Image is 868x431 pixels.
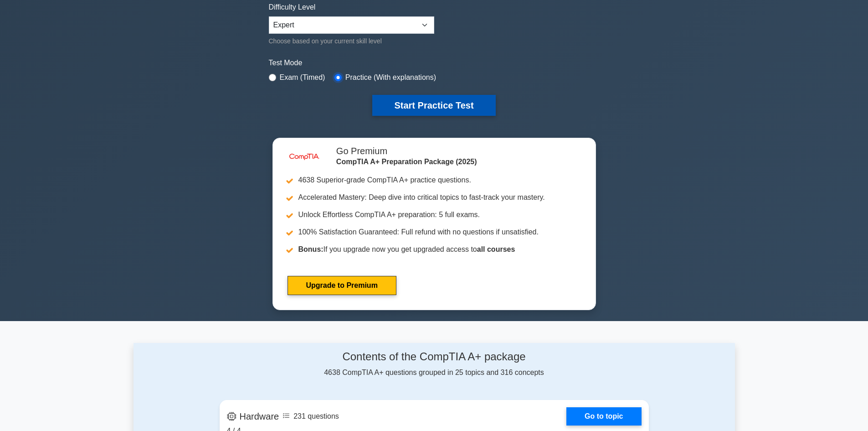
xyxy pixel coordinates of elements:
[372,95,495,116] button: Start Practice Test
[280,72,325,83] label: Exam (Timed)
[269,57,600,68] label: Test Mode
[269,36,434,47] div: Choose based on your current skill level
[566,407,641,426] a: Go to topic
[345,72,436,83] label: Practice (With explanations)
[220,350,649,363] h4: Contents of the CompTIA A+ package
[220,350,649,378] div: 4638 CompTIA A+ questions grouped in 25 topics and 316 concepts
[288,276,396,295] a: Upgrade to Premium
[269,2,316,13] label: Difficulty Level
